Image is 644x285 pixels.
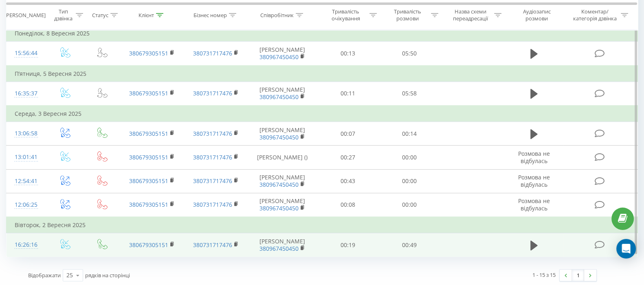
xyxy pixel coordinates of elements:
td: [PERSON_NAME] () [248,146,317,169]
div: [PERSON_NAME] [4,12,46,19]
a: 380731717476 [193,241,232,249]
td: 00:00 [378,146,440,169]
a: 380679305151 [129,89,168,97]
a: 380731717476 [193,177,232,185]
td: [PERSON_NAME] [248,122,317,146]
div: 25 [66,271,73,279]
td: 00:00 [378,193,440,217]
div: 15:56:44 [15,45,37,61]
td: 00:07 [317,122,378,146]
a: 380967450450 [259,245,299,252]
div: 1 - 15 з 15 [532,271,556,279]
td: [PERSON_NAME] [248,42,317,66]
td: 05:58 [378,82,440,106]
td: [PERSON_NAME] [248,82,317,106]
td: 00:49 [378,233,440,257]
td: Середа, 3 Вересня 2025 [7,106,638,122]
a: 380731717476 [193,130,232,137]
a: 380967450450 [259,53,299,61]
div: 12:54:41 [15,173,37,189]
div: Бізнес номер [193,12,227,19]
td: 00:27 [317,146,378,169]
div: 16:26:16 [15,237,37,253]
td: 05:50 [378,42,440,66]
a: 380679305151 [129,49,168,57]
div: 13:06:58 [15,126,37,141]
div: Тривалість розмови [386,9,429,22]
div: Клієнт [138,12,154,19]
div: Статус [92,12,108,19]
a: 380679305151 [129,241,168,249]
td: 00:14 [378,122,440,146]
div: Співробітник [260,12,294,19]
td: [PERSON_NAME] [248,233,317,257]
span: Розмова не відбулась [518,150,550,165]
span: Розмова не відбулась [518,197,550,212]
a: 380679305151 [129,130,168,137]
a: 380679305151 [129,201,168,208]
a: 380967450450 [259,181,299,188]
div: 12:06:25 [15,197,37,213]
td: [PERSON_NAME] [248,169,317,193]
div: Коментар/категорія дзвінка [571,9,619,22]
td: 00:00 [378,169,440,193]
a: 380679305151 [129,177,168,185]
div: Назва схеми переадресації [448,9,492,22]
a: 380731717476 [193,49,232,57]
td: Вівторок, 2 Вересня 2025 [7,217,638,233]
a: 380679305151 [129,153,168,161]
span: рядків на сторінці [85,272,130,279]
div: Тип дзвінка [53,9,74,22]
a: 380731717476 [193,153,232,161]
a: 380731717476 [193,89,232,97]
td: [PERSON_NAME] [248,193,317,217]
a: 1 [572,270,584,281]
div: 13:01:41 [15,149,37,165]
a: 380731717476 [193,201,232,208]
td: 00:11 [317,82,378,106]
div: 16:35:37 [15,86,37,102]
td: 00:13 [317,42,378,66]
td: П’ятниця, 5 Вересня 2025 [7,66,638,82]
div: Open Intercom Messenger [616,239,636,258]
div: Аудіозапис розмови [512,9,561,22]
a: 380967450450 [259,204,299,212]
span: Відображати [28,272,61,279]
td: 00:08 [317,193,378,217]
td: 00:19 [317,233,378,257]
div: Тривалість очікування [324,9,367,22]
td: Понеділок, 8 Вересня 2025 [7,25,638,42]
td: 00:43 [317,169,378,193]
span: Розмова не відбулась [518,173,550,188]
a: 380967450450 [259,133,299,141]
a: 380967450450 [259,93,299,101]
